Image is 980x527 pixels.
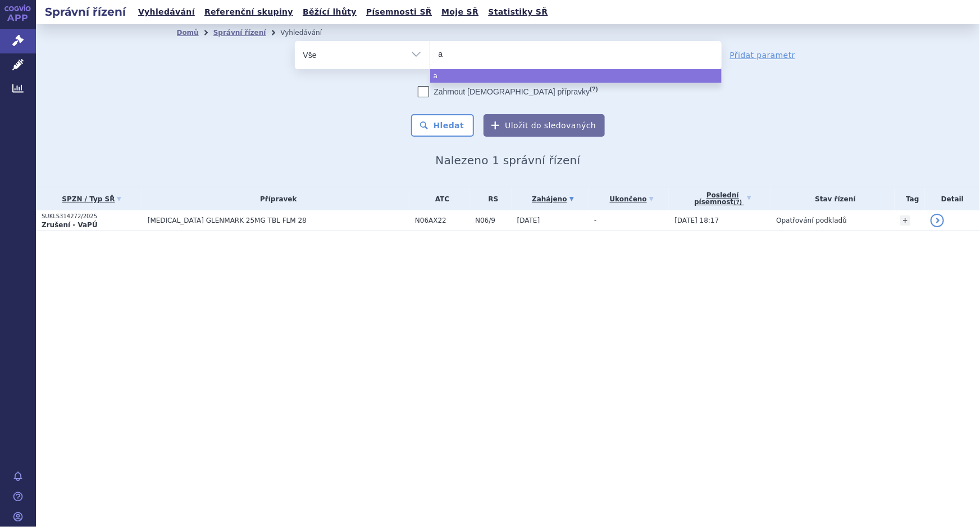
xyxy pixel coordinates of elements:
span: [DATE] [517,217,540,224]
span: N06AX22 [415,217,470,224]
a: Vyhledávání [135,4,198,20]
a: + [900,215,910,226]
a: Běžící lhůty [299,4,360,20]
th: RS [470,187,512,210]
a: SPZN / Typ SŘ [42,191,142,207]
li: a [430,69,722,83]
button: Hledat [411,114,475,137]
th: Stav řízení [771,187,895,210]
a: Správní řízení [213,29,266,37]
a: Písemnosti SŘ [363,4,435,20]
abbr: (?) [733,199,742,206]
h2: Správní řízení [36,4,135,20]
a: Zahájeno [517,191,589,207]
li: Vyhledávání [280,24,336,41]
span: Nalezeno 1 správní řízení [435,154,580,167]
strong: Zrušení - VaPÚ [42,221,98,229]
a: Statistiky SŘ [485,4,551,20]
span: [DATE] 18:17 [674,217,719,224]
abbr: (?) [590,85,598,93]
th: Přípravek [142,187,409,210]
span: - [594,217,596,224]
button: Uložit do sledovaných [484,114,605,137]
a: Poslednípísemnost(?) [674,187,771,210]
span: N06/9 [475,217,512,224]
a: detail [931,214,944,227]
a: Přidat parametr [730,49,796,61]
a: Domů [177,29,199,37]
th: Tag [895,187,925,210]
a: Moje SŘ [438,4,482,20]
span: Opatřování podkladů [776,217,847,224]
p: SUKLS314272/2025 [42,213,142,220]
th: ATC [409,187,470,210]
a: Ukončeno [594,191,669,207]
a: Referenční skupiny [201,4,297,20]
th: Detail [925,187,980,210]
span: [MEDICAL_DATA] GLENMARK 25MG TBL FLM 28 [148,217,409,224]
label: Zahrnout [DEMOGRAPHIC_DATA] přípravky [418,86,598,97]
